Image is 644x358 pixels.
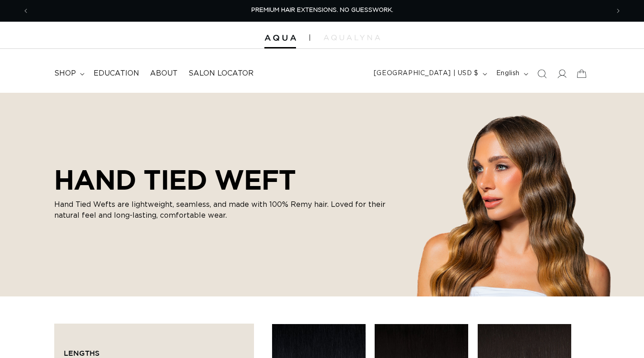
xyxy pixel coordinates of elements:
span: Lengths [64,349,99,357]
span: Education [94,69,139,78]
a: Salon Locator [183,63,259,84]
h2: HAND TIED WEFT [54,164,398,196]
button: English [491,65,532,82]
span: shop [54,69,76,78]
span: About [150,69,178,78]
button: [GEOGRAPHIC_DATA] | USD $ [368,65,491,82]
a: About [145,63,183,84]
img: Aqua Hair Extensions [264,35,296,41]
button: Previous announcement [16,2,36,19]
span: [GEOGRAPHIC_DATA] | USD $ [374,69,479,78]
summary: shop [49,63,88,84]
span: PREMIUM HAIR EXTENSIONS. NO GUESSWORK. [251,7,393,13]
img: aqualyna.com [324,35,380,40]
a: Education [88,63,145,84]
summary: Search [532,64,552,84]
button: Next announcement [608,2,628,19]
span: Salon Locator [188,69,254,78]
p: Hand Tied Wefts are lightweight, seamless, and made with 100% Remy hair. Loved for their natural ... [54,199,398,221]
span: English [496,69,520,78]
